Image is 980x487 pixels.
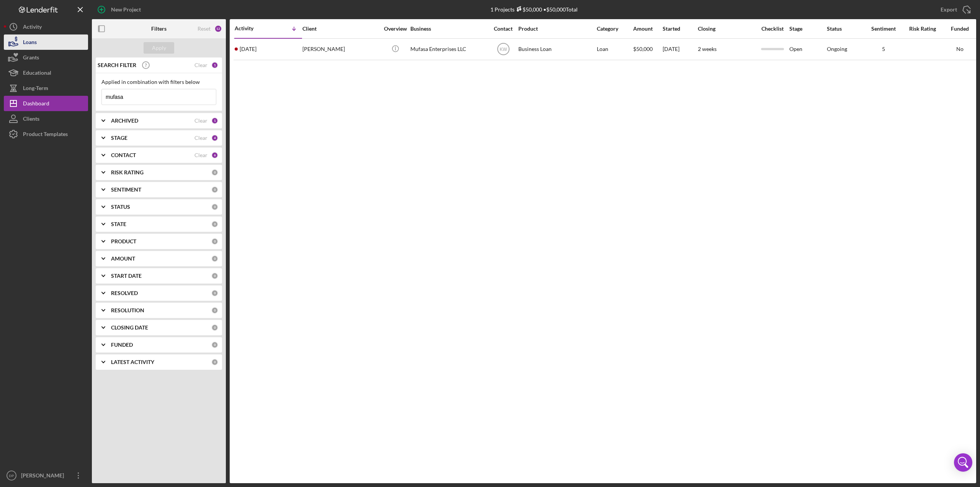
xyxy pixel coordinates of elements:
div: Applied in combination with filters below [101,79,216,85]
div: Ongoing [827,46,847,52]
b: CONTACT [111,152,136,158]
b: STATUS [111,204,130,210]
button: Loans [4,34,88,50]
b: PRODUCT [111,238,136,244]
b: Filters [151,26,167,32]
div: Status [827,26,864,32]
div: 0 [211,221,218,228]
div: Overview [381,26,410,32]
b: SENTIMENT [111,187,141,193]
div: Business Loan [518,39,595,59]
div: 4 [211,134,218,141]
div: Reset [198,26,211,32]
b: FUNDED [111,342,133,348]
div: Loan [597,39,632,59]
time: 2025-09-23 22:11 [240,46,256,52]
b: CLOSING DATE [111,325,148,331]
button: New Project [92,2,149,17]
div: 0 [211,255,218,262]
b: STAGE [111,135,127,141]
button: Grants [4,50,88,65]
div: Export [941,2,957,17]
div: 6 [211,152,218,159]
div: Amount [633,26,662,32]
div: Stage [789,26,826,32]
b: AMOUNT [111,256,135,262]
div: 1 [211,117,218,124]
div: Sentiment [864,26,903,32]
div: Risk Rating [903,26,942,32]
div: Clients [23,111,39,128]
button: Clients [4,111,88,126]
div: 0 [211,186,218,193]
b: RESOLUTION [111,307,144,313]
div: 0 [211,272,218,279]
div: Funded [942,26,977,32]
div: 1 [211,62,218,69]
button: Activity [4,19,88,34]
div: Apply [152,42,166,54]
div: 0 [211,169,218,176]
div: Category [597,26,632,32]
button: DP[PERSON_NAME] [4,468,88,483]
div: Educational [23,65,51,82]
div: Mufasa Enterprises LLC [410,39,487,59]
div: Client [302,26,379,32]
div: Contact [489,26,518,32]
div: [PERSON_NAME] [19,468,69,485]
div: New Project [111,2,141,17]
button: Apply [144,42,174,54]
text: KW [500,47,507,52]
div: 0 [211,290,218,297]
time: 2 weeks [698,46,717,52]
div: 0 [211,324,218,331]
button: Export [933,2,976,17]
text: DP [9,474,14,478]
div: Clear [194,152,207,158]
div: Clear [194,135,207,141]
button: Long-Term [4,80,88,96]
div: Closing [698,26,755,32]
div: Activity [23,19,42,36]
div: 5 [864,46,903,52]
div: Activity [235,25,268,31]
div: Checklist [756,26,789,32]
div: Product Templates [23,126,68,144]
div: Started [663,26,697,32]
div: 0 [211,307,218,314]
span: $50,000 [633,46,653,52]
b: START DATE [111,273,142,279]
div: Loans [23,34,37,52]
div: Dashboard [23,96,49,113]
div: Grants [23,50,39,67]
div: 0 [211,341,218,348]
div: Long-Term [23,80,48,98]
div: 0 [211,359,218,366]
button: Dashboard [4,96,88,111]
b: RESOLVED [111,290,138,296]
button: Educational [4,65,88,80]
div: Clear [194,62,207,68]
div: Clear [194,118,207,124]
div: Open [789,39,826,59]
div: 12 [214,25,222,33]
b: RISK RATING [111,169,144,175]
div: Product [518,26,595,32]
div: $50,000 [514,6,542,13]
b: STATE [111,221,126,227]
button: Product Templates [4,126,88,142]
b: LATEST ACTIVITY [111,359,154,365]
div: [DATE] [663,39,697,59]
div: Business [410,26,487,32]
div: 0 [211,203,218,210]
div: 0 [211,238,218,245]
b: SEARCH FILTER [98,62,136,68]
